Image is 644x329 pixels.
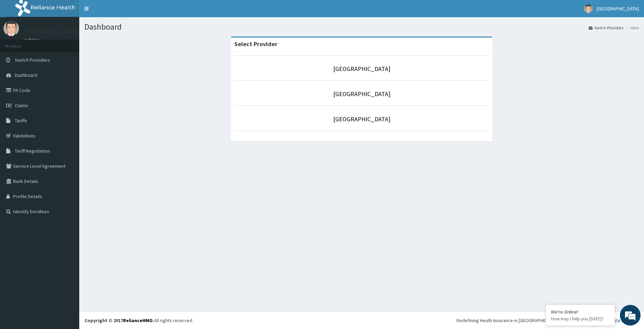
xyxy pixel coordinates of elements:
[597,6,639,12] span: [GEOGRAPHIC_DATA]
[584,4,593,13] img: User Image
[457,317,639,324] div: Redefining Heath Insurance in [GEOGRAPHIC_DATA] using Telemedicine and Data Science!
[551,316,610,322] p: How may I help you today?
[3,21,19,36] img: User Image
[234,40,277,48] strong: Select Provider
[624,25,639,31] li: Here
[84,317,154,323] strong: Copyright © 2017 .
[333,115,390,123] a: [GEOGRAPHIC_DATA]
[15,102,28,109] span: Claims
[15,117,27,124] span: Tariffs
[84,22,639,31] h1: Dashboard
[79,311,644,329] footer: All rights reserved.
[123,317,153,323] a: RelianceHMO
[15,72,37,78] span: Dashboard
[15,148,50,154] span: Tariff Negotiation
[589,25,623,31] a: Switch Providers
[15,57,50,63] span: Switch Providers
[333,65,390,73] a: [GEOGRAPHIC_DATA]
[24,28,81,34] p: [GEOGRAPHIC_DATA]
[551,309,610,315] div: We're Online!
[24,38,41,42] a: Online
[333,90,390,98] a: [GEOGRAPHIC_DATA]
